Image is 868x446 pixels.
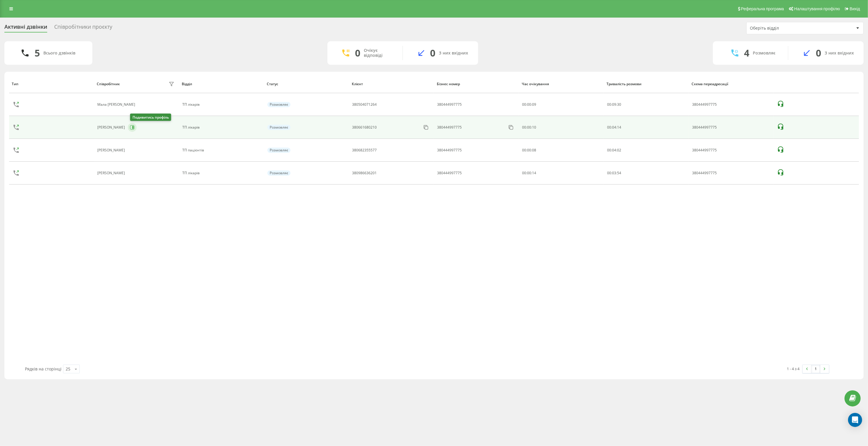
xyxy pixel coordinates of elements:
div: ТП лікарів [182,125,261,129]
div: ТП лікарів [182,171,261,175]
div: 00:00:09 [522,102,601,107]
div: 25 [66,366,70,372]
div: Схема переадресації [692,82,771,86]
span: Налаштування профілю [794,6,840,11]
div: Оберіть відділ [750,26,820,31]
div: 380682355577 [352,148,377,152]
div: [PERSON_NAME] [97,125,126,129]
div: Співробітник [97,82,120,86]
span: 09 [612,102,616,107]
div: 0 [816,47,821,59]
div: Очікує відповіді [364,48,394,58]
div: 380444997775 [692,148,771,152]
div: Активні дзвінки [4,24,47,33]
div: 0 [430,47,436,59]
div: ТП лікарів [182,102,261,107]
span: 00 [607,148,611,153]
div: З них вхідних [439,51,468,56]
span: 02 [617,148,621,153]
div: Розмовляє [267,170,291,176]
div: 380444997775 [692,171,771,175]
span: 04 [612,125,616,130]
div: 380661680210 [352,125,377,129]
span: 00 [607,102,611,107]
div: Всього дзвінків [43,51,75,56]
span: Рядків на сторінці [25,366,62,372]
div: 00:00:08 [522,148,601,152]
span: 04 [612,148,616,153]
div: : : [607,171,621,175]
div: 380444997775 [692,125,771,129]
div: : : [607,148,621,152]
span: 00 [607,125,611,130]
div: 380444997775 [692,102,771,107]
div: Розмовляє [267,125,291,130]
div: 380444997775 [437,171,462,175]
div: 380444997775 [437,148,462,152]
span: 03 [612,170,616,175]
div: З них вхідних [825,51,854,56]
span: 54 [617,170,621,175]
div: 380986636201 [352,171,377,175]
div: : : [607,102,621,107]
div: Час очікування [522,82,601,86]
span: 30 [617,102,621,107]
div: 380504071264 [352,102,377,107]
div: 0 [355,47,361,59]
span: 14 [617,125,621,130]
div: Відділ [182,82,261,86]
div: Розмовляє [753,51,776,56]
div: : : [607,125,621,129]
span: Вихід [850,6,860,11]
div: Мала [PERSON_NAME] [97,102,137,107]
div: [PERSON_NAME] [97,171,126,175]
div: 380444997775 [437,102,462,107]
div: 5 [35,47,40,59]
a: 1 [811,365,820,373]
div: Тип [12,82,91,86]
div: ТП пацієнтів [182,148,261,152]
div: Розмовляє [267,102,291,107]
div: 1 - 4 з 4 [787,366,800,372]
div: Клієнт [352,82,431,86]
div: 380444997775 [437,125,462,129]
div: Бізнес номер [437,82,516,86]
div: 4 [744,47,750,59]
div: 00:00:10 [522,125,601,129]
div: Open Intercom Messenger [848,413,862,427]
div: Розмовляє [267,148,291,153]
div: [PERSON_NAME] [97,148,126,152]
div: Статус [267,82,346,86]
div: Тривалість розмови [607,82,686,86]
div: Подивитись профіль [130,114,171,121]
span: 00 [607,170,611,175]
span: Реферальна програма [741,6,784,11]
div: 00:00:14 [522,171,601,175]
div: Співробітники проєкту [54,24,112,33]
